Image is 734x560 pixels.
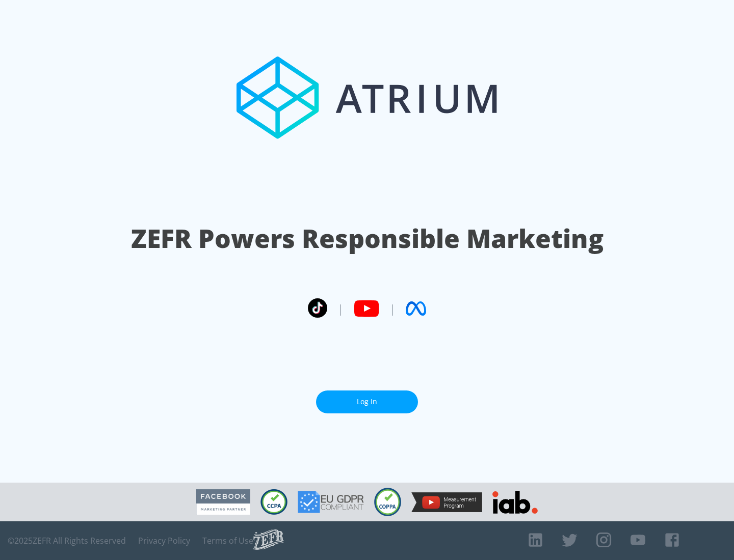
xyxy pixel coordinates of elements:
img: CCPA Compliant [260,489,287,515]
span: © 2025 ZEFR All Rights Reserved [8,536,126,546]
a: Log In [316,390,418,413]
img: COPPA Compliant [374,488,401,516]
img: IAB [492,491,538,514]
h1: ZEFR Powers Responsible Marketing [131,221,604,256]
span: | [389,301,396,316]
img: YouTube Measurement Program [411,492,482,512]
a: Privacy Policy [138,536,190,546]
img: GDPR Compliant [298,491,364,513]
a: Terms of Use [202,536,253,546]
span: | [337,301,344,316]
img: Facebook Marketing Partner [196,489,250,515]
